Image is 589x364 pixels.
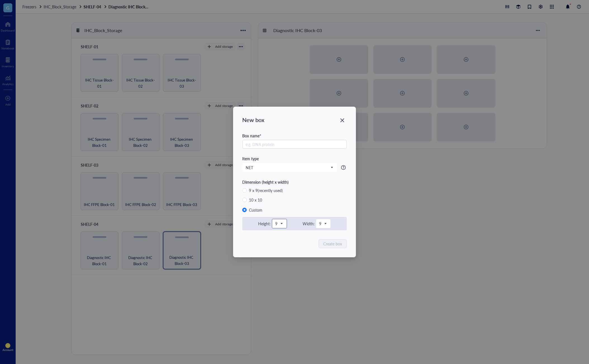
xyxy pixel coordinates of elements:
[319,221,326,226] span: 9
[249,207,262,213] div: Custom
[242,155,347,162] div: Item type
[242,116,264,124] div: New box
[258,221,271,227] div: Height:
[303,221,315,227] div: Width:
[319,239,347,248] button: Create box
[242,133,347,139] div: Box name
[242,140,347,149] input: e.g. DNA protein
[246,165,333,170] span: NET
[249,187,283,193] div: 9 x 9 (recently used)
[275,221,282,226] span: 9
[249,197,262,203] div: 10 x 10
[338,117,347,124] span: Close
[338,116,347,125] button: Close
[242,179,347,185] div: Dimension (height x width)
